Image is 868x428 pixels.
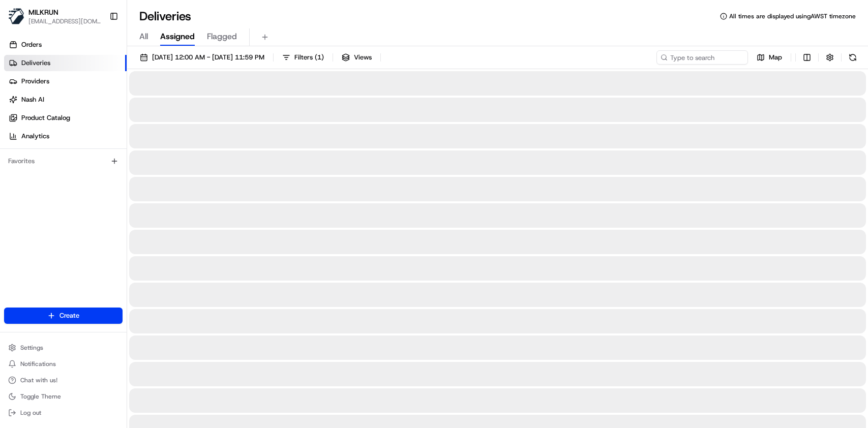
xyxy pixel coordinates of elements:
span: Product Catalog [21,113,70,123]
a: Orders [4,37,127,53]
h1: Deliveries [139,8,191,24]
span: Providers [21,77,49,86]
button: Create [4,308,123,324]
a: Analytics [4,128,127,144]
span: Toggle Theme [20,392,61,401]
button: Views [337,50,376,65]
button: Settings [4,341,123,355]
span: Map [769,53,782,62]
button: Map [752,50,787,65]
a: Nash AI [4,91,127,108]
a: Providers [4,73,127,89]
button: Filters(1) [278,50,328,65]
button: Log out [4,406,123,420]
button: [EMAIL_ADDRESS][DOMAIN_NAME] [28,17,101,25]
span: All [139,30,148,43]
span: ( 1 ) [315,53,324,62]
span: [DATE] 12:00 AM - [DATE] 11:59 PM [152,53,264,62]
button: Notifications [4,357,123,371]
span: Nash AI [21,95,44,104]
span: Views [354,53,372,62]
button: Refresh [846,50,860,65]
span: Flagged [207,30,237,43]
a: Product Catalog [4,110,127,126]
span: Chat with us! [20,376,57,384]
span: Filters [294,53,324,62]
span: Orders [21,40,42,49]
span: Assigned [160,30,195,43]
button: MILKRUN [28,7,58,17]
button: MILKRUNMILKRUN[EMAIL_ADDRESS][DOMAIN_NAME] [4,4,105,28]
span: Log out [20,409,41,417]
span: All times are displayed using AWST timezone [729,12,856,20]
button: [DATE] 12:00 AM - [DATE] 11:59 PM [135,50,269,65]
span: Create [59,311,79,320]
span: Notifications [20,360,56,368]
button: Chat with us! [4,373,123,387]
img: MILKRUN [8,8,24,24]
span: Settings [20,344,43,352]
span: Deliveries [21,58,50,68]
a: Deliveries [4,55,127,71]
span: Analytics [21,132,49,141]
input: Type to search [656,50,748,65]
div: Favorites [4,153,123,169]
button: Toggle Theme [4,389,123,404]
